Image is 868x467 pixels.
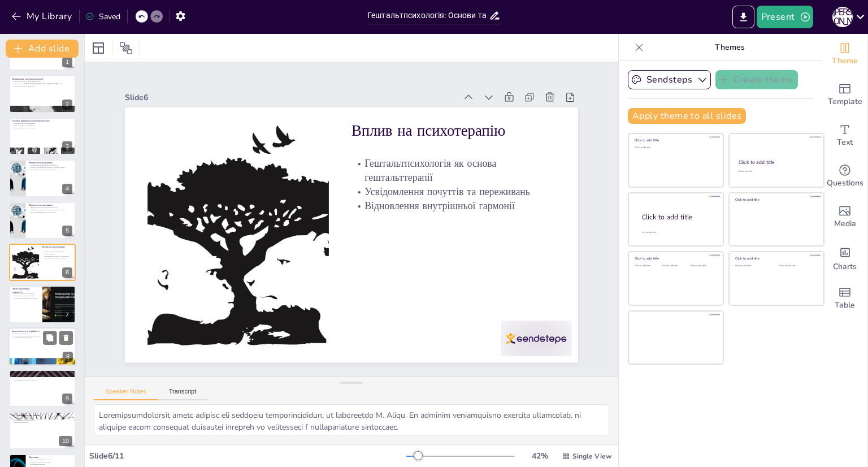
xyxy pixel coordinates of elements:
[12,122,72,124] p: Цілісні структури є первинними
[12,417,72,419] p: Об'єднання молодих учених
[12,83,72,85] p: Група вчених: [PERSON_NAME], [PERSON_NAME], [PERSON_NAME] Коффка
[29,206,72,209] p: Використання феноменологічного методу
[62,310,72,320] div: 7
[12,297,39,299] p: Організація свідомості та поведінка
[662,265,688,267] div: Click to add text
[89,451,406,461] div: Slide 6 / 11
[158,388,208,400] button: Transcript
[822,197,867,237] div: Add images, graphics, shapes or video
[828,96,862,108] span: Template
[42,255,72,257] p: Усвідомлення почуттів та переживань
[9,75,76,113] div: 2
[9,202,76,239] div: 5
[12,419,72,421] p: Нова психологічна методологія
[89,39,107,57] div: Layout
[834,218,856,230] span: Media
[526,451,553,461] div: 42 %
[29,168,72,171] p: Без розщеплення досвіду на елементи
[372,168,553,312] p: Гештальтпсихологія як основа гештальттерапії
[735,256,816,261] div: Click to add title
[642,231,713,233] div: Click to add body
[29,204,72,207] p: Методологія досліджень
[29,459,72,461] p: Важливість гештальтпсихології
[85,11,120,22] div: Saved
[12,293,39,295] p: Зміни в поглядах на свідомість
[635,256,715,261] div: Click to add title
[367,7,489,24] input: Insert title
[12,295,39,297] p: Цілісність як основа розуміння
[779,265,815,267] div: Click to add text
[59,436,72,446] div: 10
[12,335,73,337] p: Складність і багатогранність сприйняття
[62,141,72,152] div: 3
[635,138,715,142] div: Click to add title
[12,77,72,81] p: Виникнення гештальтпсихології
[12,329,73,332] p: Ідея цілісності в сприйнятті
[628,108,746,124] button: Apply theme to all slides
[12,421,72,423] p: Важливість співпраці
[735,265,771,267] div: Click to add text
[833,261,857,273] span: Charts
[835,299,855,312] span: Table
[29,456,72,459] p: Висновки
[12,332,73,335] p: Цілісність сприйняття
[29,209,72,211] p: Глибоке проникнення в реальність душевного життя
[12,379,72,381] p: Організація інформації в свідомості
[822,156,867,197] div: Get real-time input from your audience
[715,70,798,89] button: Create theme
[9,412,76,449] div: 10
[62,226,72,236] div: 5
[397,139,575,276] p: Вплив на психотерапію
[832,55,858,67] span: Theme
[12,377,72,379] p: Сприйняття фігури та фону
[355,203,529,334] p: Відновлення внутрішньої гармонії
[43,331,57,344] button: Duplicate Slide
[29,161,72,165] p: Методологія досліджень
[12,127,72,129] p: Важливість загальної організації
[822,34,867,75] div: Change the overall theme
[628,70,711,89] button: Sendsteps
[9,118,76,155] div: 3
[62,394,72,404] div: 9
[42,245,72,249] p: Вплив на психотерапію
[29,165,72,167] p: Використання феноменологічного методу
[827,177,863,189] span: Questions
[12,288,39,294] p: Зміни в розумінні свідомості
[12,80,72,83] p: Гештальтпсихологія виникла в 1910 році
[12,336,73,339] p: Музика як приклад цілісності
[29,211,72,213] p: Без розщеплення досвіду на елементи
[690,265,715,267] div: Click to add text
[732,6,754,28] button: Export to PowerPoint
[42,251,72,255] p: Гештальтпсихологія як основа гештальттерапії
[12,371,72,375] p: Феномен "фігури і фону"
[635,265,660,267] div: Click to add text
[42,257,72,260] p: Відновлення внутрішньої гармонії
[94,404,609,435] textarea: Loremipsumdolorsit ametc adipisc eli seddoeiu temporincididun, ut laboreetdo M. Aliqu. En adminim...
[363,191,537,322] p: Усвідомлення почуттів та переживань
[29,167,72,169] p: Глибоке проникнення в реальність душевного життя
[12,375,72,377] p: Дослідження [PERSON_NAME]. [PERSON_NAME]
[642,212,714,222] div: Click to add title
[12,119,72,123] p: Основні принципи гештальтпсихології
[62,267,72,278] div: 6
[822,237,867,278] div: Add charts and graphs
[29,461,72,463] p: Вплив на сучасну психологію
[94,388,158,400] button: Speaker Notes
[6,40,79,58] button: Add slide
[62,184,72,194] div: 4
[9,286,76,323] div: 7
[832,7,853,27] div: К [PERSON_NAME]
[822,115,867,156] div: Add text boxes
[738,170,813,173] div: Click to add text
[739,159,814,166] div: Click to add title
[832,6,853,28] button: К [PERSON_NAME]
[8,327,76,366] div: 8
[12,124,72,127] p: Ціле не зводиться до складових
[648,34,811,61] p: Themes
[9,244,76,281] div: 6
[9,370,76,407] div: 9
[757,6,813,28] button: Present
[62,57,72,67] div: 1
[735,197,816,202] div: Click to add title
[822,278,867,319] div: Add a table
